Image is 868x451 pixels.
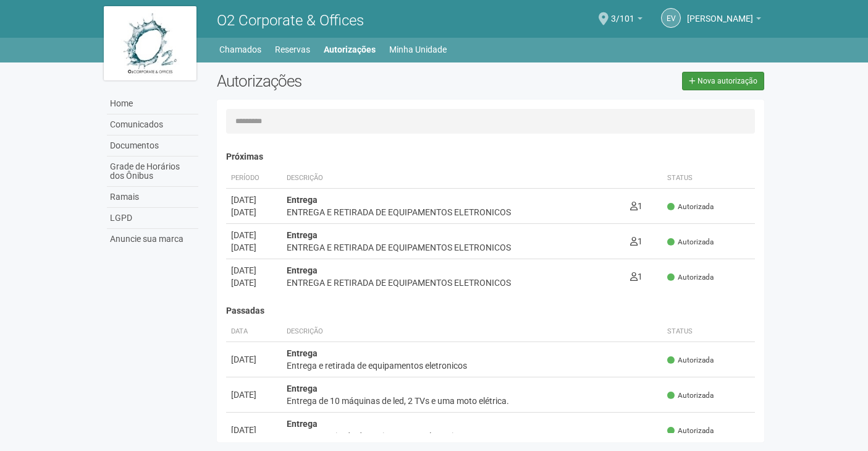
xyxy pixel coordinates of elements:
div: [DATE] [231,277,277,289]
a: 3/101 [611,15,643,25]
div: [DATE] [231,353,277,366]
span: O2 Corporate & Offices [217,12,364,29]
span: Autorizada [667,202,714,212]
span: 1 [630,272,643,281]
strong: Entrega [287,230,318,240]
a: Anuncie sua marca [107,229,198,249]
span: Autorizada [667,426,714,436]
th: Descrição [282,168,625,189]
img: logo.jpg [104,6,196,80]
div: [DATE] [231,264,277,277]
a: EV [661,8,681,28]
strong: Entrega [287,265,318,275]
th: Status [662,322,755,342]
div: Entrega e retirada de equipamentos eletronicos [287,430,658,442]
span: Autorizada [667,237,714,247]
a: Reservas [275,41,310,58]
span: Autorizada [667,272,714,283]
strong: Entrega [287,419,318,429]
a: Ramais [107,187,198,208]
a: [PERSON_NAME] [687,15,761,25]
span: 3/101 [611,2,634,24]
a: Nova autorização [682,72,764,90]
h4: Próximas [226,152,756,161]
th: Descrição [282,322,663,342]
strong: Entrega [287,348,318,358]
a: Documentos [107,135,198,157]
a: Autorizações [324,41,376,58]
th: Data [226,322,282,342]
div: [DATE] [231,389,277,401]
div: ENTREGA E RETIRADA DE EQUIPAMENTOS ELETRONICOS [287,241,620,254]
div: ENTREGA E RETIRADA DE EQUIPAMENTOS ELETRONICOS [287,206,620,218]
a: Grade de Horários dos Ônibus [107,157,198,187]
span: Autorizada [667,355,714,366]
h2: Autorizações [217,72,481,90]
span: Eduany Vidal [687,2,753,24]
strong: Entrega [287,195,318,205]
a: LGPD [107,208,198,229]
div: ENTREGA E RETIRADA DE EQUIPAMENTOS ELETRONICOS [287,277,620,289]
span: Nova autorização [697,77,757,85]
a: Minha Unidade [389,41,447,58]
h4: Passadas [226,306,756,316]
div: Entrega de 10 máquinas de led, 2 TVs e uma moto elétrica. [287,395,658,407]
div: [DATE] [231,229,277,241]
a: Comunicados [107,114,198,135]
th: Período [226,168,282,189]
span: 1 [630,236,643,246]
div: Entrega e retirada de equipamentos eletronicos [287,359,658,372]
div: [DATE] [231,206,277,218]
div: [DATE] [231,424,277,436]
a: Home [107,93,198,114]
a: Chamados [219,41,261,58]
strong: Entrega [287,384,318,393]
span: 1 [630,201,643,211]
div: [DATE] [231,241,277,254]
div: [DATE] [231,194,277,206]
th: Status [662,168,755,189]
span: Autorizada [667,390,714,401]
